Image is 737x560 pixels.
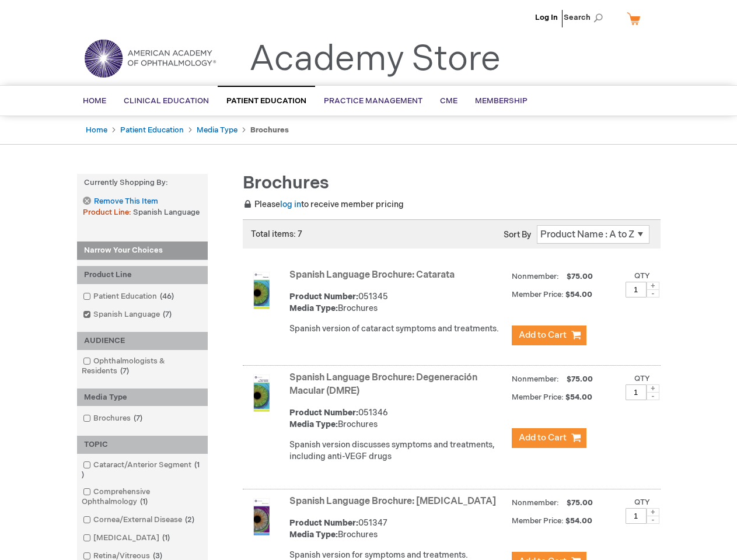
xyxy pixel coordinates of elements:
strong: Brochures [250,125,289,135]
span: Clinical Education [124,96,209,106]
span: 1 [159,533,173,542]
span: Spanish Language [133,208,200,217]
a: Ophthalmologists & Residents7 [80,356,205,377]
span: $54.00 [565,516,594,526]
a: Remove This Item [83,197,158,206]
strong: Nonmember: [512,372,559,387]
a: Spanish Language Brochure: Degeneración Macular (DMRE) [289,372,477,397]
a: Cataract/Anterior Segment1 [80,460,205,481]
div: AUDIENCE [77,332,208,350]
a: Home [86,125,107,135]
strong: Product Number: [289,518,358,528]
label: Qty [634,374,650,383]
span: 1 [137,497,151,506]
img: Spanish Language Brochure: Degeneración Macular (DMRE) [243,374,280,412]
strong: Media Type: [289,419,338,429]
span: 2 [182,515,197,524]
span: $54.00 [565,393,594,402]
div: Spanish version of cataract symptoms and treatments. [289,323,506,335]
a: log in [280,199,301,209]
div: Product Line [77,266,208,284]
input: Qty [626,282,647,297]
span: Total items: 7 [251,229,302,239]
span: $54.00 [565,290,594,299]
a: Log In [535,13,558,22]
strong: Member Price: [512,393,564,402]
span: 7 [131,414,145,423]
span: 46 [157,292,177,301]
a: Patient Education46 [80,291,179,302]
label: Sort By [504,230,531,240]
strong: Member Price: [512,290,564,299]
span: Product Line [83,208,133,217]
strong: Product Number: [289,408,358,418]
span: Remove This Item [94,196,158,207]
div: 051346 Brochures [289,407,506,430]
span: Search [564,6,608,29]
span: Membership [475,96,528,106]
a: Patient Education [120,125,184,135]
span: Brochures [243,173,329,194]
span: $75.00 [565,272,595,281]
span: Please to receive member pricing [243,199,404,209]
div: TOPIC [77,436,208,454]
label: Qty [634,271,650,281]
span: $75.00 [565,374,595,384]
div: Media Type [77,388,208,407]
strong: Member Price: [512,516,564,526]
img: Spanish Language Brochure: Glaucoma [243,498,280,535]
span: $75.00 [565,498,595,508]
a: Spanish Language Brochure: Catarata [289,269,455,281]
span: CME [440,96,457,106]
a: Cornea/External Disease2 [80,514,199,526]
strong: Currently Shopping by: [77,174,208,192]
input: Qty [626,384,647,400]
div: 051347 Brochures [289,517,506,541]
div: Spanish version discusses symptoms and treatments, including anti-VEGF drugs [289,439,506,463]
div: 051345 Brochures [289,291,506,314]
img: Spanish Language Brochure: Catarata [243,272,280,309]
button: Add to Cart [512,325,586,345]
strong: Media Type: [289,303,338,313]
span: Add to Cart [519,330,567,341]
a: Academy Store [249,38,501,80]
strong: Nonmember: [512,496,559,510]
span: Practice Management [324,96,422,106]
span: 7 [160,310,174,319]
a: Brochures7 [80,413,147,424]
a: Spanish Language7 [80,309,176,320]
strong: Narrow Your Choices [77,242,208,260]
strong: Product Number: [289,292,358,302]
span: Home [83,96,106,106]
button: Add to Cart [512,428,586,448]
span: Add to Cart [519,432,567,443]
strong: Media Type: [289,530,338,540]
input: Qty [626,508,647,524]
span: 7 [117,366,132,376]
a: Media Type [197,125,237,135]
a: Spanish Language Brochure: [MEDICAL_DATA] [289,496,496,507]
span: 1 [82,460,200,480]
label: Qty [634,498,650,507]
span: Patient Education [226,96,306,106]
a: Comprehensive Ophthalmology1 [80,487,205,508]
strong: Nonmember: [512,269,559,284]
a: [MEDICAL_DATA]1 [80,533,174,544]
